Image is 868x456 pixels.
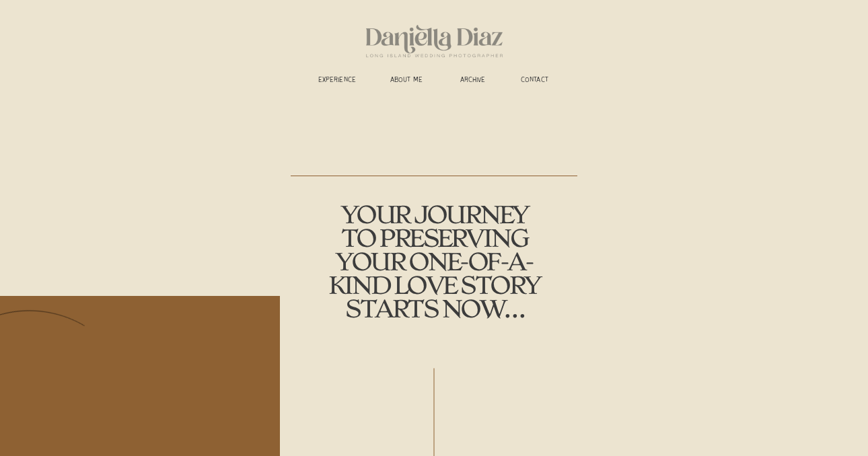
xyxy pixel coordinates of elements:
[451,76,494,86] a: ARCHIVE
[312,76,362,86] a: experience
[328,203,540,352] h2: Your journey to preserving your one-of-a-kind love story starts now. . .
[382,76,431,86] a: ABOUT ME
[513,76,556,86] a: CONTACT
